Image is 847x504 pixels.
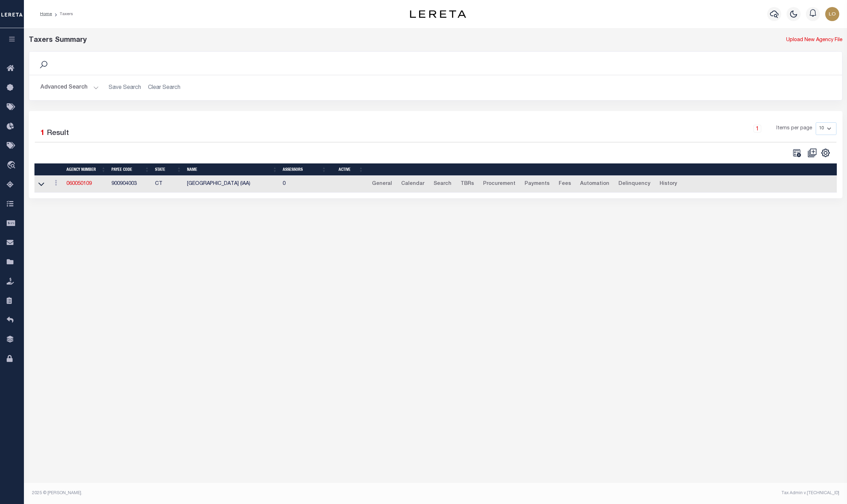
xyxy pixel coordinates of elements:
[786,37,842,44] a: Upload New Agency File
[152,163,184,176] th: State: activate to sort column ascending
[398,179,428,190] a: Calendar
[280,163,329,176] th: Assessors: activate to sort column ascending
[64,163,109,176] th: Agency Number: activate to sort column ascending
[577,179,612,190] a: Automation
[366,163,836,176] th: &nbsp;
[615,179,654,190] a: Delinquency
[825,7,839,21] img: svg+xml;base64,PHN2ZyB4bWxucz0iaHR0cDovL3d3dy53My5vcmcvMjAwMC9zdmciIHBvaW50ZXItZXZlbnRzPSJub25lIi...
[184,176,280,193] td: [GEOGRAPHIC_DATA] (IAA)
[52,11,73,17] li: Taxers
[430,179,455,190] a: Search
[656,179,680,190] a: History
[329,163,366,176] th: Active: activate to sort column ascending
[109,163,152,176] th: Payee Code: activate to sort column ascending
[521,179,553,190] a: Payments
[66,181,92,186] a: 060050109
[152,176,184,193] td: CT
[40,130,45,137] span: 1
[7,161,18,170] i: travel_explore
[40,81,99,95] button: Advanced Search
[556,179,574,190] a: Fees
[280,176,329,193] td: 0
[480,179,519,190] a: Procurement
[753,125,761,133] a: 1
[40,12,52,16] a: Home
[47,128,69,139] label: Result
[184,163,280,176] th: Name: activate to sort column ascending
[109,176,152,193] td: 900904003
[369,179,395,190] a: General
[776,125,812,133] span: Items per page
[410,10,466,18] img: logo-dark.svg
[457,179,477,190] a: TBRs
[29,35,636,46] div: Taxers Summary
